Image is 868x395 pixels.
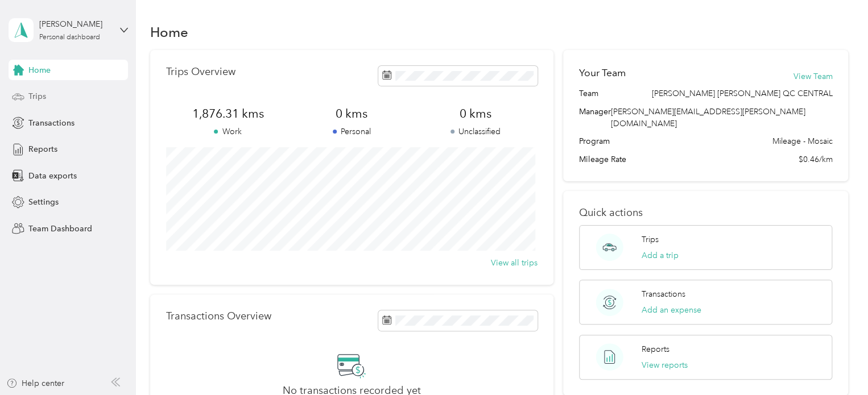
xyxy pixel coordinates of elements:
p: Reports [642,343,669,355]
span: Reports [28,143,57,155]
div: Personal dashboard [39,34,100,41]
span: Program [579,135,610,147]
span: [PERSON_NAME][EMAIL_ADDRESS][PERSON_NAME][DOMAIN_NAME] [611,107,805,128]
p: Trips [642,234,659,246]
span: 0 kms [414,106,538,122]
span: [PERSON_NAME] [PERSON_NAME] QC CENTRAL [651,88,832,99]
h1: Home [150,26,188,38]
span: Transactions [28,117,75,129]
span: Mileage - Mosaic [772,135,832,147]
iframe: Everlance-gr Chat Button Frame [804,331,868,395]
p: Quick actions [579,207,832,219]
span: Manager [579,106,611,130]
span: $0.46/km [798,153,832,165]
span: Data exports [28,170,77,182]
h2: Your Team [579,66,626,80]
button: View Team [793,70,832,82]
span: Team [579,88,598,99]
p: Transactions [642,288,685,300]
p: Personal [290,126,414,138]
p: Transactions Overview [166,310,271,322]
button: Help center [6,377,64,389]
p: Unclassified [414,126,538,138]
p: Work [166,126,290,138]
span: Home [28,64,51,76]
button: View reports [642,359,688,371]
span: 0 kms [290,106,414,122]
span: Trips [28,90,46,102]
button: Add an expense [642,304,701,316]
button: Add a trip [642,250,679,261]
span: Team Dashboard [28,223,92,235]
span: 1,876.31 kms [166,106,290,122]
span: Settings [28,196,59,208]
p: Trips Overview [166,66,235,78]
div: [PERSON_NAME] [39,18,110,30]
span: Mileage Rate [579,153,626,165]
button: View all trips [491,257,538,269]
